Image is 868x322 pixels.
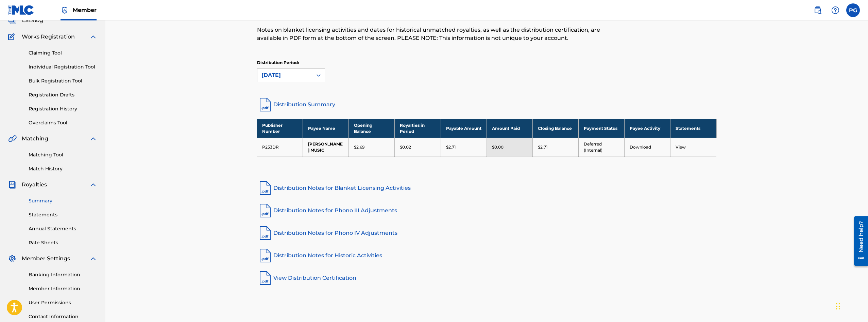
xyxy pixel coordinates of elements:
a: View Distribution Certification [257,270,717,286]
p: $2.69 [354,144,364,150]
span: Member Settings [22,255,70,263]
a: Banking Information [29,271,97,278]
th: Closing Balance [532,119,578,138]
img: pdf [257,247,273,264]
th: Payee Name [303,119,349,138]
img: Catalog [8,16,16,25]
a: Deferred (Internal) [584,141,602,153]
a: Distribution Notes for Blanket Licensing Activities [257,180,717,196]
img: Royalties [8,181,16,189]
a: Summary [29,197,97,204]
img: search [814,6,822,14]
img: expand [89,255,97,263]
a: Distribution Summary [257,96,717,113]
a: Distribution Notes for Phono III Adjustments [257,202,717,219]
a: View [676,144,686,150]
a: CatalogCatalog [8,16,43,25]
a: Distribution Notes for Phono IV Adjustments [257,225,717,241]
th: Publisher Number [257,119,303,138]
img: pdf [257,225,273,241]
span: Member [73,6,97,14]
a: Matching Tool [29,151,97,158]
a: Member Information [29,285,97,292]
p: Notes on blanket licensing activities and dates for historical unmatched royalties, as well as th... [257,26,611,42]
a: Public Search [811,3,824,17]
a: Claiming Tool [29,49,97,57]
div: Drag [836,296,840,317]
img: MLC Logo [8,5,34,15]
a: Distribution Notes for Historic Activities [257,247,717,264]
img: Works Registration [8,33,17,41]
img: distribution-summary-pdf [257,96,273,113]
th: Payee Activity [625,119,670,138]
a: Overclaims Tool [29,119,97,126]
span: Works Registration [22,33,75,41]
img: pdf [257,270,273,286]
div: User Menu [846,3,860,17]
img: expand [89,181,97,189]
p: $0.02 [400,144,411,150]
iframe: Resource Center [849,214,868,269]
img: expand [89,135,97,143]
a: User Permissions [29,299,97,306]
a: Download [630,144,651,150]
th: Amount Paid [487,119,532,138]
img: pdf [257,202,273,219]
img: Matching [8,135,17,143]
th: Statements [670,119,716,138]
a: Rate Sheets [29,239,97,246]
a: Contact Information [29,313,97,320]
iframe: Chat Widget [834,289,868,322]
th: Payment Status [578,119,624,138]
th: Opening Balance [349,119,395,138]
img: pdf [257,180,273,196]
a: Annual Statements [29,225,97,232]
th: Payable Amount [441,119,487,138]
img: help [831,6,839,14]
span: Royalties [22,181,47,189]
td: [PERSON_NAME] MUSIC [303,138,349,156]
img: Member Settings [8,255,16,263]
div: [DATE] [261,71,308,79]
a: Bulk Registration Tool [29,77,97,85]
div: Help [829,3,842,17]
p: $2.71 [538,144,547,150]
th: Royalties in Period [395,119,441,138]
p: $0.00 [492,144,504,150]
a: Registration Drafts [29,91,97,98]
p: Distribution Period: [257,60,325,66]
span: Catalog [22,16,43,25]
img: Top Rightsholder [61,6,69,14]
a: Statements [29,211,97,218]
a: Registration History [29,105,97,112]
a: Individual Registration Tool [29,63,97,71]
img: expand [89,33,97,41]
a: Match History [29,165,97,172]
td: P253DR [257,138,303,156]
p: $2.71 [446,144,456,150]
span: Matching [22,135,48,143]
